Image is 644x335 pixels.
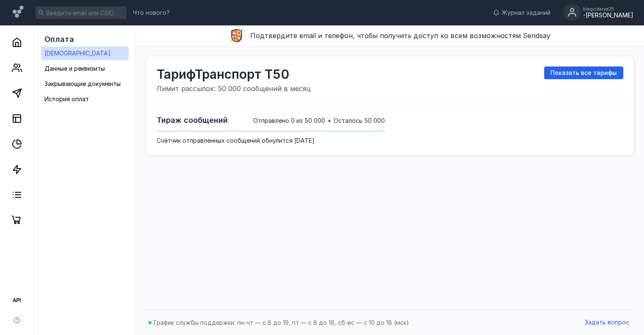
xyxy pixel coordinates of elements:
a: Что нового? [129,10,174,16]
input: Введите email или CSID [36,6,127,19]
span: Журнал заданий [502,8,550,17]
span: График службы поддержки: пн-чт — с 8 до 19, пт — с 8 до 18, сб-вс — с 10 до 18 (мск) [154,319,409,326]
span: Данные и реквизиты [44,65,105,72]
button: Показать все тарифы [544,66,623,79]
a: Данные и реквизиты [41,62,129,75]
div: blagodarya25 [583,6,633,11]
span: Тираж сообщений [157,116,228,125]
span: Что нового? [133,10,170,16]
span: Показать все тарифы [550,69,617,77]
span: Закрывающие документы [44,80,121,87]
span: Осталось 50 000 [334,116,385,125]
span: Подтвердите email и телефон, чтобы получить доступ ко всем возможностям Sendsay [250,31,550,40]
a: Закрывающие документы [41,77,129,91]
span: Задать вопрос [585,319,629,326]
span: История оплат [44,95,89,102]
button: Задать вопрос [580,316,633,329]
span: Лимит рассылок: 50 000 сообщений в месяц [157,83,311,94]
span: Тариф Транспорт T50 [157,66,311,82]
span: [DEMOGRAPHIC_DATA] [44,50,111,57]
div: -[PERSON_NAME] [583,12,633,19]
span: • [328,118,331,124]
span: Отправлено 0 из 50 000 [253,116,325,125]
a: [DEMOGRAPHIC_DATA] [41,47,129,60]
a: Журнал заданий [489,8,555,17]
span: Оплата [44,35,74,44]
span: Счётчик отправленных сообщений обнулится [DATE] [157,137,315,144]
a: История оплат [41,92,129,106]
